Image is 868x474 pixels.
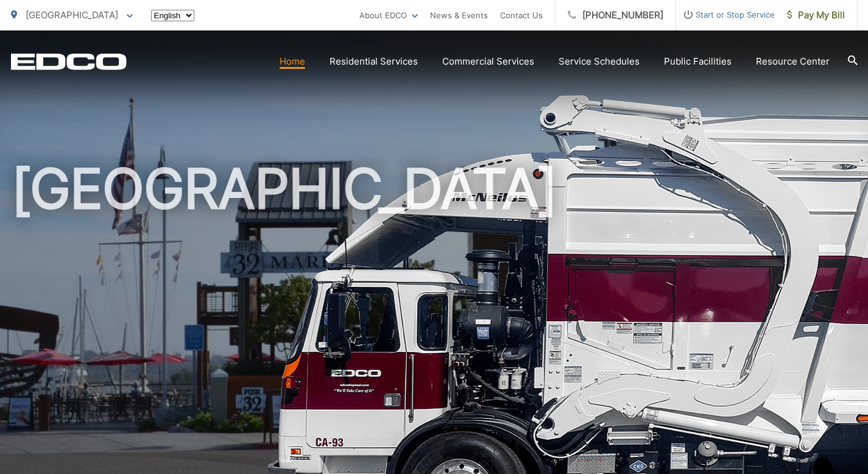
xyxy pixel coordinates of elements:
[280,54,305,69] a: Home
[756,54,830,69] a: Resource Center
[151,10,194,21] select: Select a language
[359,8,418,23] a: About EDCO
[26,9,118,21] span: [GEOGRAPHIC_DATA]
[11,53,127,70] a: EDCD logo. Return to the homepage.
[442,54,534,69] a: Commercial Services
[500,8,543,23] a: Contact Us
[330,54,418,69] a: Residential Services
[559,54,640,69] a: Service Schedules
[787,8,845,23] span: Pay My Bill
[430,8,488,23] a: News & Events
[664,54,732,69] a: Public Facilities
